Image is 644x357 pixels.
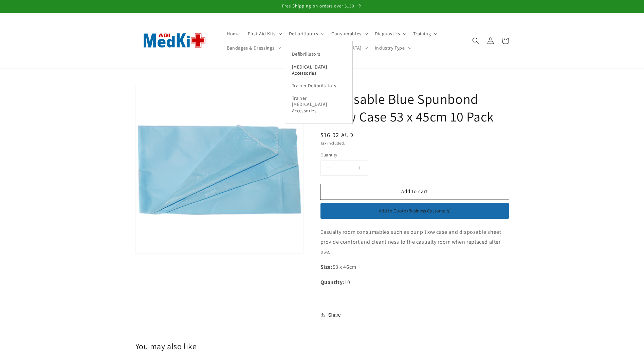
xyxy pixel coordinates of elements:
[331,31,362,37] span: Consumables
[320,140,509,147] div: Tax included.
[401,188,428,194] span: Add to cart
[320,86,509,90] p: AGI MedKit
[375,31,400,37] span: Diagnostics
[285,79,352,92] a: Trainer Defibrillators
[409,26,440,41] summary: Training
[320,184,509,200] button: Add to cart
[371,41,414,55] summary: Industry Type
[285,60,352,79] a: [MEDICAL_DATA] Accessories
[413,31,431,37] span: Training
[285,26,327,41] summary: Defibrillators
[320,203,509,219] button: Add to Quote (Business Customers)
[371,26,409,41] summary: Diagnostics
[320,262,509,272] p: 53 x 46cm
[375,45,405,51] span: Industry Type
[223,26,244,41] a: Home
[320,278,509,287] p: 10
[135,86,303,257] media-gallery: Gallery Viewer
[320,227,509,257] p: Casualty room consumables such as our pillow case and disposable sheet provide comfort and cleanl...
[289,31,318,37] span: Defibrillators
[7,3,637,9] p: Free Shipping on orders over $150
[320,263,333,270] strong: Size:
[284,41,321,55] summary: Equipment
[248,31,275,37] span: First Aid Kits
[227,45,275,51] span: Bandages & Dressings
[223,41,284,55] summary: Bandages & Dressings
[244,26,284,41] summary: First Aid Kits
[327,26,371,41] summary: Consumables
[227,31,240,37] span: Home
[468,33,483,48] summary: Search
[285,92,352,117] a: Trainer [MEDICAL_DATA] Accessories
[135,341,509,352] h2: You may also like
[320,131,354,139] span: $16.02 AUD
[285,48,352,60] a: Defibrillators
[320,311,343,319] button: Share
[320,152,446,158] label: Quantity
[135,22,214,59] img: AGI MedKit
[320,90,509,125] h1: Disposable Blue Spunbond Pillow Case 53 x 45cm 10 Pack
[320,279,345,286] strong: Quantity:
